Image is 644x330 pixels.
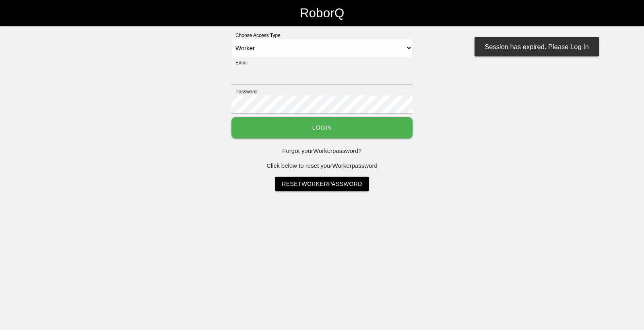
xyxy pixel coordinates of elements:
p: Forgot your Worker password? [231,146,413,156]
p: Click below to reset your Worker password [231,161,413,171]
a: ResetWorkerPassword [275,177,369,191]
div: Session has expired. Please Log In [475,37,599,56]
label: Email [231,59,248,66]
label: Password [231,88,257,95]
label: Choose Access Type [231,32,281,39]
button: Login [231,117,413,138]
